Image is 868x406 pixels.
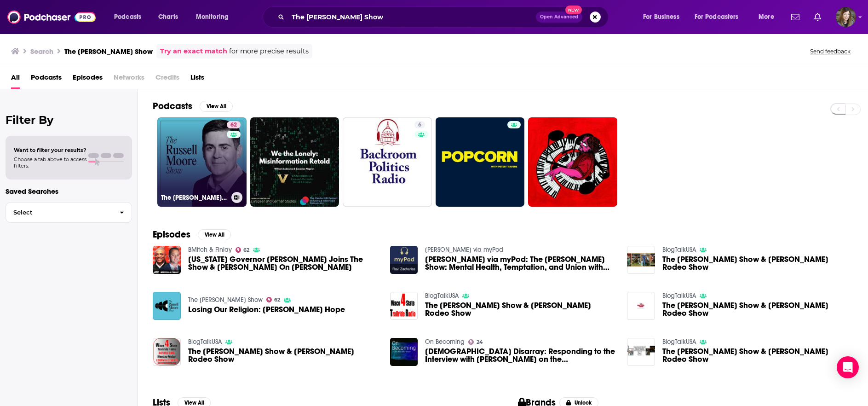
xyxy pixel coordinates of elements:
[390,246,418,274] img: Ravi Zacharias via myPod: The Russell Moore Show: Mental Health, Temptation, and Union with Christ
[425,338,465,346] a: On Becoming
[425,255,616,271] a: Ravi Zacharias via myPod: The Russell Moore Show: Mental Health, Temptation, and Union with Christ
[153,100,233,112] a: PodcastsView All
[414,121,425,128] a: 6
[196,11,229,23] span: Monitoring
[153,338,181,366] img: The Mike Moore Show & Russell Smith Rodeo Show
[160,46,227,57] a: Try an exact match
[157,117,247,207] a: 62The [PERSON_NAME] Show
[689,10,752,24] button: open menu
[837,356,859,378] div: Open Intercom Messenger
[6,209,112,215] span: Select
[108,10,153,24] button: open menu
[73,70,103,89] a: Episodes
[153,229,231,240] a: EpisodesView All
[425,348,616,363] span: [DEMOGRAPHIC_DATA] Disarray: Responding to the Interview with [PERSON_NAME] on the [PERSON_NAME] ...
[425,348,616,363] a: Evangelical Disarray: Responding to the Interview with Russell Moore on the Ezra Klein Show
[627,292,655,320] img: The Mike Moore Show & Russell Smith Rodeo Show
[807,47,853,55] button: Send feedback
[695,11,739,23] span: For Podcasters
[190,10,241,24] button: open menu
[153,229,190,240] h2: Episodes
[343,117,432,207] a: 6
[14,147,86,153] span: Want to filter your results?
[236,247,250,253] a: 62
[31,70,62,89] a: Podcasts
[243,248,249,252] span: 62
[788,9,803,25] a: Show notifications dropdown
[627,246,655,274] img: The Mike Moore Show & Russell Smith Rodeo Show
[266,297,281,302] a: 62
[30,47,53,56] h3: Search
[188,306,345,313] a: Losing Our Religion: Russell Moore's Hope
[836,7,856,27] span: Logged in as ElizabethHawkins
[811,9,825,25] a: Show notifications dropdown
[64,47,153,56] h3: The [PERSON_NAME] Show
[188,246,232,254] a: BMitch & Finlay
[662,348,853,363] span: The [PERSON_NAME] Show & [PERSON_NAME] Rodeo Show
[425,302,616,317] a: The Mike Moore Show & Russell Smith Rodeo Show
[274,298,280,302] span: 62
[6,113,132,127] h2: Filter By
[188,296,263,304] a: The Russell Moore Show
[662,302,853,317] a: The Mike Moore Show & Russell Smith Rodeo Show
[390,292,418,320] img: The Mike Moore Show & Russell Smith Rodeo Show
[271,6,617,28] div: Search podcasts, credits, & more...
[188,348,379,363] a: The Mike Moore Show & Russell Smith Rodeo Show
[198,229,231,240] button: View All
[288,10,536,24] input: Search podcasts, credits, & more...
[662,338,696,346] a: BlogTalkUSA
[6,202,132,223] button: Select
[114,70,144,89] span: Networks
[7,8,96,26] img: Podchaser - Follow, Share and Rate Podcasts
[153,246,181,274] img: Maryland Governor Wes Moore Joins The Show & Chris Russell On Dan Quinn
[418,121,421,130] span: 6
[11,70,20,89] a: All
[536,12,582,23] button: Open AdvancedNew
[477,340,483,344] span: 24
[158,11,178,23] span: Charts
[565,6,582,14] span: New
[836,7,856,27] button: Show profile menu
[153,100,192,112] h2: Podcasts
[14,156,86,169] span: Choose a tab above to access filters.
[227,121,241,128] a: 62
[188,255,379,271] span: [US_STATE] Governor [PERSON_NAME] Joins The Show & [PERSON_NAME] On [PERSON_NAME]
[662,302,853,317] span: The [PERSON_NAME] Show & [PERSON_NAME] Rodeo Show
[643,11,679,23] span: For Business
[155,70,179,89] span: Credits
[152,10,184,24] a: Charts
[161,194,228,202] h3: The [PERSON_NAME] Show
[662,348,853,363] a: The Mike Moore Show & Russell Smith Rodeo Show
[752,10,786,24] button: open menu
[425,255,616,271] span: [PERSON_NAME] via myPod: The [PERSON_NAME] Show: Mental Health, Temptation, and Union with [PERSO...
[114,11,141,23] span: Podcasts
[390,338,418,366] img: Evangelical Disarray: Responding to the Interview with Russell Moore on the Ezra Klein Show
[200,101,233,112] button: View All
[425,292,459,300] a: BlogTalkUSA
[627,338,655,366] img: The Mike Moore Show & Russell Smith Rodeo Show
[188,348,379,363] span: The [PERSON_NAME] Show & [PERSON_NAME] Rodeo Show
[190,70,204,89] a: Lists
[540,15,578,19] span: Open Advanced
[6,187,132,196] p: Saved Searches
[188,255,379,271] a: Maryland Governor Wes Moore Joins The Show & Chris Russell On Dan Quinn
[836,7,856,27] img: User Profile
[662,292,696,300] a: BlogTalkUSA
[662,255,853,271] a: The Mike Moore Show & Russell Smith Rodeo Show
[468,339,483,345] a: 24
[229,46,309,57] span: for more precise results
[425,302,616,317] span: The [PERSON_NAME] Show & [PERSON_NAME] Rodeo Show
[153,292,181,320] a: Losing Our Religion: Russell Moore's Hope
